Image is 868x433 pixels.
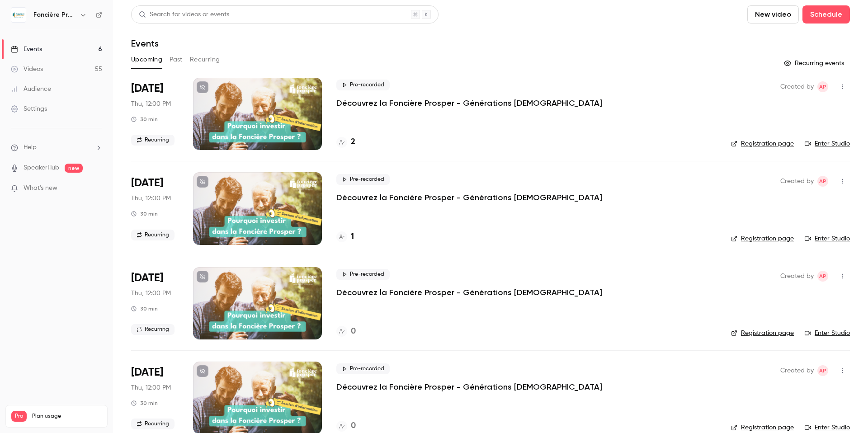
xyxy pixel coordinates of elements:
span: new [65,164,83,173]
iframe: Noticeable Trigger [91,184,102,193]
span: [DATE] [131,81,163,96]
span: Created by [780,176,814,187]
span: Pro [11,411,27,422]
span: Created by [780,365,814,376]
a: Découvrez la Foncière Prosper - Générations [DEMOGRAPHIC_DATA] [336,287,602,298]
span: Thu, 12:00 PM [131,99,171,108]
span: Anthony PIQUET [817,365,828,376]
span: Created by [780,271,814,282]
a: Enter Studio [805,234,850,243]
a: Registration page [731,423,794,432]
span: Pre-recorded [336,363,390,374]
span: Thu, 12:00 PM [131,383,171,392]
div: 30 min [131,116,158,123]
span: Recurring [131,324,175,335]
h6: Foncière Prosper [33,10,76,19]
span: AP [819,176,826,187]
span: AP [819,271,826,282]
button: Recurring events [780,56,850,71]
div: Settings [11,104,47,113]
div: Sep 25 Thu, 12:00 PM (Europe/Paris) [131,267,179,339]
span: Recurring [131,135,175,146]
button: New video [747,5,799,24]
div: 30 min [131,400,158,407]
a: Découvrez la Foncière Prosper - Générations [DEMOGRAPHIC_DATA] [336,98,602,108]
button: Upcoming [131,52,162,67]
div: Audience [11,85,51,94]
button: Recurring [190,52,220,67]
img: Foncière Prosper [11,8,26,22]
span: [DATE] [131,271,163,285]
div: Search for videos or events [139,10,229,19]
h4: 1 [351,231,354,243]
a: SpeakerHub [24,163,59,173]
a: Enter Studio [805,423,850,432]
a: Enter Studio [805,329,850,338]
div: Sep 18 Thu, 12:00 PM (Europe/Paris) [131,172,179,245]
li: help-dropdown-opener [11,143,102,152]
span: Pre-recorded [336,80,390,90]
span: [DATE] [131,176,163,190]
span: Thu, 12:00 PM [131,194,171,203]
span: Recurring [131,230,175,240]
a: 2 [336,136,355,148]
span: Thu, 12:00 PM [131,289,171,298]
a: 0 [336,325,356,338]
a: 0 [336,420,356,432]
h4: 2 [351,136,355,148]
button: Past [170,52,183,67]
div: Events [11,45,42,54]
h4: 0 [351,420,356,432]
span: AP [819,365,826,376]
span: Anthony PIQUET [817,176,828,187]
span: Pre-recorded [336,174,390,185]
div: Sep 11 Thu, 12:00 PM (Europe/Paris) [131,78,179,150]
span: Anthony PIQUET [817,81,828,92]
span: Plan usage [32,413,102,420]
a: Registration page [731,139,794,148]
span: AP [819,81,826,92]
span: Help [24,143,37,152]
a: Registration page [731,329,794,338]
span: Pre-recorded [336,269,390,280]
a: 1 [336,231,354,243]
a: Registration page [731,234,794,243]
h1: Events [131,38,159,49]
h4: 0 [351,325,356,338]
a: Découvrez la Foncière Prosper - Générations [DEMOGRAPHIC_DATA] [336,381,602,392]
button: Schedule [802,5,850,24]
a: Découvrez la Foncière Prosper - Générations [DEMOGRAPHIC_DATA] [336,192,602,203]
span: Created by [780,81,814,92]
span: Anthony PIQUET [817,271,828,282]
a: Enter Studio [805,139,850,148]
div: Videos [11,65,43,74]
div: 30 min [131,210,158,217]
span: What's new [24,184,57,193]
span: Recurring [131,419,175,429]
div: 30 min [131,305,158,312]
span: [DATE] [131,365,163,380]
